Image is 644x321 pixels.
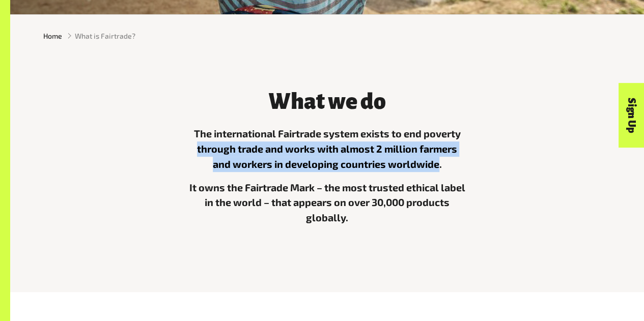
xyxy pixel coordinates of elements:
span: What is Fairtrade? [75,31,135,41]
a: Home [43,31,62,41]
h3: What we do [188,90,466,114]
p: The international Fairtrade system exists to end poverty through trade and works with almost 2 mi... [188,126,466,171]
p: It owns the Fairtrade Mark – the most trusted ethical label in the world – that appears on over 3... [188,180,466,225]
